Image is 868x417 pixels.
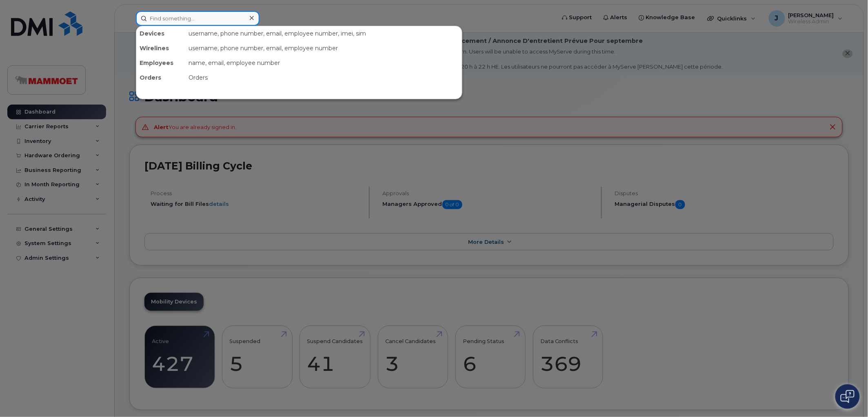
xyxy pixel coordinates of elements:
div: Devices [136,26,185,41]
div: username, phone number, email, employee number, imei, sim [185,26,462,41]
div: name, email, employee number [185,56,462,70]
div: Orders [185,70,462,85]
div: Wirelines [136,41,185,56]
img: Open chat [841,390,855,403]
div: Orders [136,70,185,85]
div: Employees [136,56,185,70]
div: username, phone number, email, employee number [185,41,462,56]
